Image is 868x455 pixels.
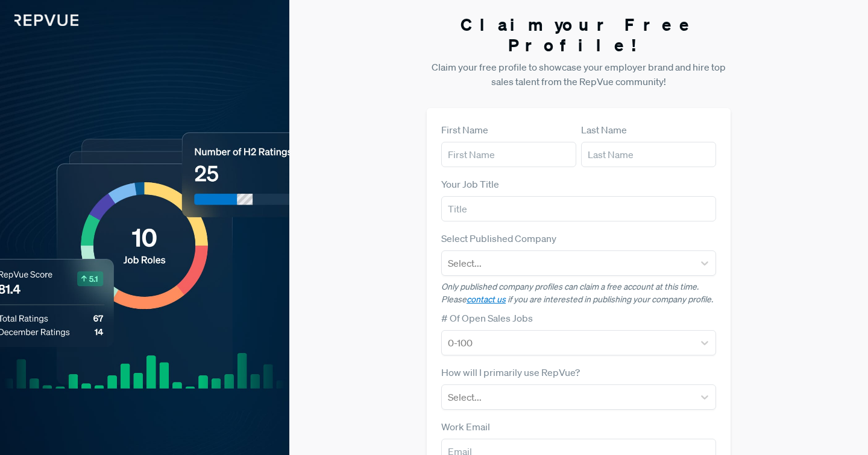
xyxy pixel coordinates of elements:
[441,365,580,380] label: How will I primarily use RepVue?
[441,231,556,246] label: Select Published Company
[441,419,490,434] label: Work Email
[441,196,716,221] input: Title
[427,14,731,55] h3: Claim your Free Profile!
[441,281,716,306] p: Only published company profiles can claim a free account at this time. Please if you are interest...
[467,294,506,305] a: contact us
[441,177,499,191] label: Your Job Title
[427,60,731,89] p: Claim your free profile to showcase your employer brand and hire top sales talent from the RepVue...
[581,142,716,167] input: Last Name
[581,122,627,137] label: Last Name
[441,311,533,325] label: # Of Open Sales Jobs
[441,142,576,167] input: First Name
[441,122,488,137] label: First Name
